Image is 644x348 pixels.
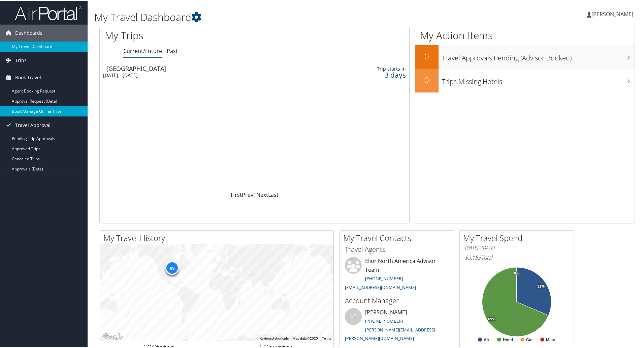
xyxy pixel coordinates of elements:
div: 89 [165,261,179,274]
h6: [DATE] - [DATE] [465,244,569,250]
h3: Trips Missing Hotels [442,73,635,86]
h2: 0 [415,50,439,61]
h3: Travel Agents [345,244,449,253]
a: Next [256,190,268,198]
tspan: 0% [514,271,519,275]
div: Trip starts in [338,65,406,71]
text: Misc [546,337,555,342]
a: 0Travel Approvals Pending (Advisor Booked) [415,45,635,68]
h6: Total [465,253,569,261]
div: 3 days [338,71,406,77]
h1: My Action Items [415,28,635,42]
h3: Travel Approvals Pending (Advisor Booked) [442,49,635,62]
li: [PERSON_NAME] [342,307,452,344]
button: Keyboard shortcuts [260,336,289,340]
img: airportal-logo.png [15,4,82,20]
text: Air [484,337,489,342]
text: Car [526,337,533,342]
h2: My Travel History [103,232,333,243]
a: 1 [253,190,256,198]
a: Current/Future [123,47,162,54]
div: [GEOGRAPHIC_DATA] [106,65,300,71]
div: VB [345,307,362,324]
a: First [231,190,242,198]
tspan: 31% [537,284,545,288]
h2: My Travel Contacts [343,232,454,243]
a: Terms (opens in new tab) [322,336,331,340]
li: Elior North America Advisor Team [342,256,452,292]
span: Travel Approval [15,116,51,133]
h2: 0 [415,74,439,85]
span: $9,153 [465,253,481,261]
span: Map data ©2025 [293,336,318,340]
a: [PERSON_NAME][EMAIL_ADDRESS][PERSON_NAME][DOMAIN_NAME] [345,326,435,341]
a: Last [268,190,279,198]
span: Book Travel [15,69,41,85]
h1: My Trips [105,28,275,42]
span: Trips [15,51,27,68]
a: [PHONE_NUMBER] [365,317,403,323]
span: [PERSON_NAME] [591,10,633,17]
text: Hotel [503,337,513,342]
a: Past [167,47,178,54]
a: [EMAIL_ADDRESS][DOMAIN_NAME] [345,284,416,290]
div: [DATE] - [DATE] [103,72,296,78]
a: [PERSON_NAME] [587,3,640,24]
a: Open this area in Google Maps (opens a new window) [102,331,124,340]
a: [PHONE_NUMBER] [365,275,403,281]
a: 0Trips Missing Hotels [415,68,635,92]
h3: Account Manager [345,295,449,305]
h2: My Travel Spend [463,232,574,243]
a: Prev [242,190,253,198]
span: Dashboards [15,24,42,41]
img: Google [102,331,124,340]
h1: My Travel Dashboard [94,9,458,24]
tspan: 69% [488,317,495,321]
